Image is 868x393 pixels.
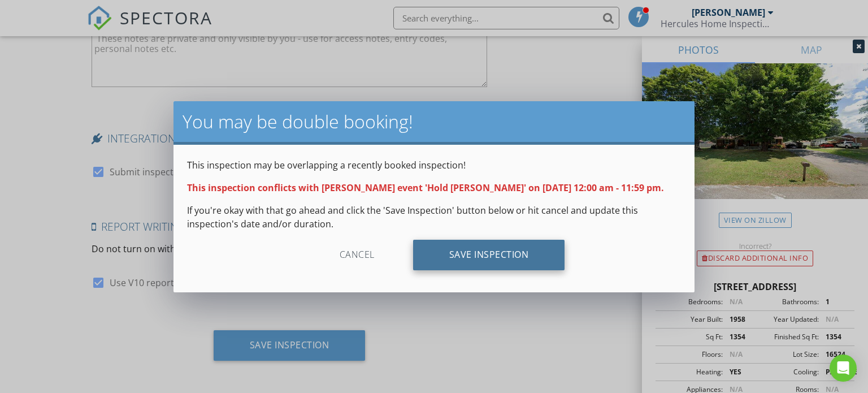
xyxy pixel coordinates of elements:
[187,158,681,172] p: This inspection may be overlapping a recently booked inspection!
[413,240,565,270] div: Save Inspection
[303,240,411,270] div: Cancel
[183,110,685,133] h2: You may be double booking!
[187,182,664,194] strong: This inspection conflicts with [PERSON_NAME] event 'Hold [PERSON_NAME]' on [DATE] 12:00 am - 11:5...
[830,355,857,382] div: Open Intercom Messenger
[187,204,681,231] p: If you're okay with that go ahead and click the 'Save Inspection' button below or hit cancel and ...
